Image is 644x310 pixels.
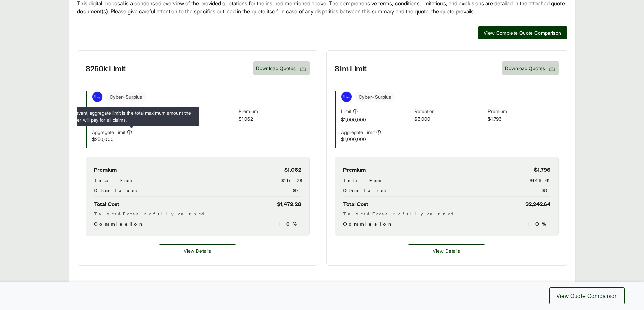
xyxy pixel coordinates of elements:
span: $2,242.64 [525,199,550,208]
img: At-Bay [341,92,352,102]
a: $1m Limit details [408,244,485,257]
span: Premium [239,108,309,115]
button: View Details [408,244,485,257]
div: Taxes & Fees are fully earned. [94,210,301,217]
button: View Complete Quote Comparison [478,26,567,39]
span: Total Cost [94,199,119,208]
span: Retention [414,108,485,115]
button: Download Quotes [253,61,309,75]
span: $1,000,000 [341,136,412,143]
span: 10 % [527,220,550,228]
span: Total Fees [343,177,381,184]
span: Cyber - Surplus [105,92,146,102]
h3: $250k Limit [86,63,126,73]
h3: $1m Limit [335,63,367,73]
span: $446.64 [530,177,550,184]
span: $0 [542,187,550,194]
a: $250k Limit details [159,244,236,257]
span: Other Taxes [94,187,137,194]
span: Premium [488,108,558,115]
span: Total Cost [343,199,368,208]
span: Commission [343,220,395,228]
span: $1,479.28 [277,199,301,208]
span: Cyber - Surplus [355,92,395,102]
span: Commission [94,220,145,228]
span: Other Taxes [343,187,386,194]
span: View Quote Comparison [556,292,618,300]
button: View Quote Comparison [549,287,625,304]
span: $5,000 [414,115,485,123]
span: $250,000 [92,136,163,143]
span: View Details [184,247,211,254]
span: $417.28 [281,177,301,184]
span: Aggregate Limit [341,129,375,136]
span: $1,062 [239,115,309,123]
span: Aggregate Limit [92,129,125,136]
span: Download Quotes [256,65,296,72]
span: Total Fees [94,177,132,184]
span: View Complete Quote Comparison [484,29,562,36]
span: $1,796 [488,115,558,123]
span: Retention [165,108,236,115]
span: Premium [343,165,366,174]
span: View Details [433,247,460,254]
span: $0 [293,187,301,194]
span: 10 % [278,220,301,228]
button: View Details [159,244,236,257]
span: $1,796 [534,165,550,174]
span: Download Quotes [505,65,545,72]
div: Taxes & Fees are fully earned. [343,210,550,217]
span: Premium [94,165,117,174]
span: $2,500 [165,115,236,123]
span: Limit [341,108,351,115]
button: Download Quotes [502,61,558,75]
span: $1,000,000 [341,116,412,123]
span: $1,062 [284,165,301,174]
div: If relevant, aggregate limit is the total maximum amount the insurer will pay for all claims. [64,107,199,126]
img: At-Bay [92,92,102,102]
